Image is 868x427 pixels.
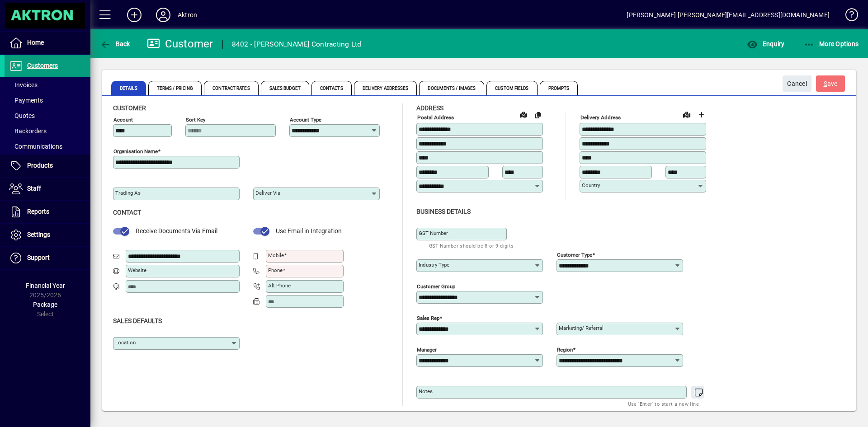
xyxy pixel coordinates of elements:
span: Receive Documents Via Email [136,227,217,235]
span: Package [33,301,57,308]
div: 8402 - [PERSON_NAME] Contracting Ltd [232,37,362,52]
span: Details [111,81,146,95]
a: View on map [516,107,531,122]
button: Back [98,36,132,52]
span: Cancel [787,76,807,91]
button: Choose address [694,108,708,122]
mat-label: Customer group [417,283,455,289]
div: Aktron [178,8,197,22]
mat-label: Manager [417,346,437,352]
span: Delivery Addresses [354,81,417,95]
a: Communications [5,139,90,154]
span: Terms / Pricing [148,81,202,95]
span: Staff [27,185,41,192]
app-page-header-button: Back [90,36,140,52]
span: Use Email in Integration [276,227,342,235]
span: Custom Fields [486,81,537,95]
span: Back [100,40,130,47]
mat-label: Deliver via [255,190,280,196]
mat-label: Customer type [557,251,592,258]
mat-label: Website [128,267,146,273]
a: Invoices [5,77,90,93]
button: Add [120,7,149,23]
mat-hint: GST Number should be 8 or 9 digits [429,240,514,251]
span: Quotes [9,112,35,119]
mat-label: Industry type [419,262,449,268]
span: Settings [27,231,50,238]
span: Enquiry [747,40,784,47]
a: Backorders [5,123,90,139]
a: View on map [679,107,694,122]
span: Contacts [311,81,352,95]
span: More Options [804,40,859,47]
span: Support [27,254,50,261]
mat-label: Alt Phone [268,282,291,289]
mat-label: Trading as [115,190,141,196]
button: Cancel [783,75,811,92]
span: Communications [9,143,62,150]
button: Save [816,75,845,92]
span: Home [27,39,44,46]
button: Enquiry [745,36,787,52]
a: Products [5,155,90,177]
span: Sales defaults [113,317,162,324]
mat-label: Phone [268,267,283,273]
mat-label: Account Type [290,117,321,123]
a: Payments [5,93,90,108]
span: Backorders [9,127,47,135]
span: Business details [416,208,471,215]
button: Profile [149,7,178,23]
a: Staff [5,178,90,200]
span: S [824,80,827,87]
mat-label: Location [115,339,136,346]
mat-label: Mobile [268,252,284,258]
mat-label: Account [113,117,133,123]
span: Payments [9,97,43,104]
span: Financial Year [26,282,65,289]
button: Copy to Delivery address [531,108,545,122]
a: Home [5,32,90,54]
a: Support [5,247,90,269]
span: Prompts [540,81,578,95]
span: Invoices [9,81,38,89]
a: Reports [5,201,90,223]
mat-label: GST Number [419,230,448,236]
button: More Options [802,36,861,52]
span: Contract Rates [204,81,258,95]
div: Customer [147,37,213,51]
span: Customer [113,104,146,112]
a: Knowledge Base [839,2,857,31]
span: Sales Budget [261,81,309,95]
mat-label: Notes [419,388,433,394]
span: Documents / Images [419,81,484,95]
mat-label: Sort key [186,117,205,123]
mat-label: Marketing/ Referral [559,325,604,331]
a: Settings [5,224,90,246]
mat-hint: Use 'Enter' to start a new line [628,399,699,409]
mat-label: Organisation name [113,148,158,155]
span: Address [416,104,443,112]
mat-label: Sales rep [417,314,439,321]
span: Products [27,162,53,169]
span: Contact [113,209,141,216]
span: Reports [27,208,49,215]
mat-label: Region [557,346,573,352]
span: Customers [27,62,58,69]
a: Quotes [5,108,90,123]
mat-label: Country [582,182,600,188]
span: ave [824,76,838,91]
div: [PERSON_NAME] [PERSON_NAME][EMAIL_ADDRESS][DOMAIN_NAME] [627,8,830,22]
